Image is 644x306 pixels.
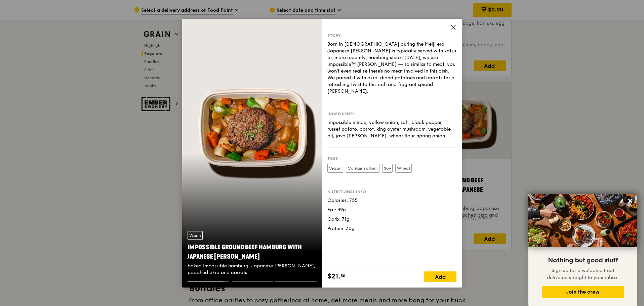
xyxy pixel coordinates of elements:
[424,271,456,282] div: Add
[327,197,456,204] div: Calories: 755
[327,119,456,139] div: impossible mince, yellow onion, salt, black pepper, russet potato, carrot, king oyster mushroom, ...
[547,268,619,280] span: Sign up for a welcome treat delivered straight to your inbox.
[327,164,343,173] label: Vegan
[327,207,456,213] div: Fat: 39g
[327,216,456,223] div: Carb: 71g
[395,164,412,173] label: Wheat
[327,41,456,95] div: Born in [DEMOGRAPHIC_DATA] during the Meiji era, Japanese [PERSON_NAME] is typically served with ...
[327,33,456,38] div: Story
[346,164,379,173] label: Contains allium
[327,156,456,161] div: Tags
[188,243,317,261] div: Impossible Ground Beef Hamburg with Japanese [PERSON_NAME]
[382,164,393,173] label: Soy
[327,271,340,281] span: $21.
[528,194,637,247] img: DSC07876-Edit02-Large.jpeg
[542,286,624,298] button: Join the crew
[188,263,317,276] div: baked Impossible hamburg, Japanese [PERSON_NAME], poached okra and carrots
[188,231,203,240] div: Warm
[327,225,456,232] div: Protein: 30g
[327,189,456,194] div: Nutritional info
[548,256,618,264] span: Nothing but good stuff
[327,111,456,117] div: Ingredients
[340,273,346,278] span: 50
[625,195,636,206] button: Close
